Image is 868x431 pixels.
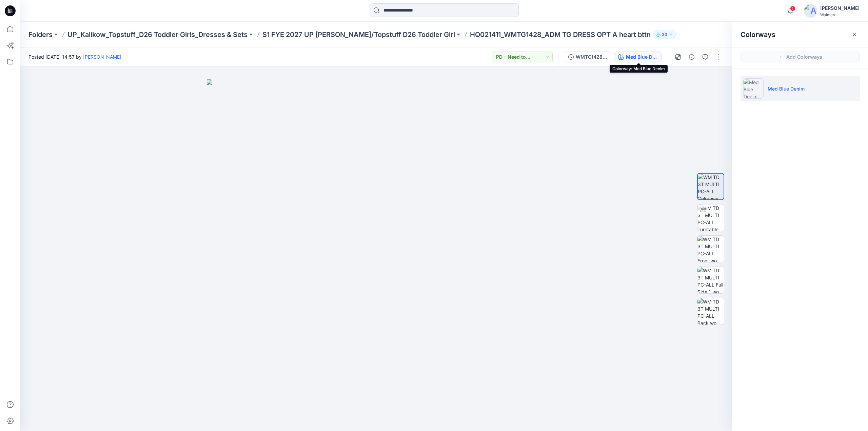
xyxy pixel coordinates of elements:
img: WM TD 3T MULTI PC-ALL Back wo Avatar [697,298,724,325]
div: [PERSON_NAME] [820,4,860,12]
img: Med Blue Denim [743,78,764,99]
span: 1 [790,6,795,11]
div: Walmart [820,12,860,17]
button: WMTG1428_ADM TG DRESS OPT A_DENIM colorway 6.9 [564,52,611,62]
p: 33 [662,31,667,38]
img: WM TD 3T MULTI PC-ALL Full Side 1 wo Avatar [697,267,724,293]
a: [PERSON_NAME] [83,54,121,60]
button: Details [686,52,697,62]
div: Med Blue Denim [626,53,657,61]
img: WM TD 3T MULTI PC-ALL Colorway wo Avatar [698,174,724,199]
a: UP_Kalikow_Topstuff_D26 Toddler Girls_Dresses & Sets [67,30,248,39]
img: avatar [804,4,817,18]
img: WM TD 3T MULTI PC-ALL Front wo Avatar [697,236,724,262]
div: WMTG1428_ADM TG DRESS OPT A_DENIM colorway 6.9 [576,53,607,61]
p: Med Blue Denim [768,85,805,92]
span: Posted [DATE] 14:57 by [28,53,121,60]
p: HQ021411_WMTG1428_ADM TG DRESS OPT A heart bttn [470,30,651,39]
button: Med Blue Denim [614,52,662,62]
button: 33 [653,30,676,39]
img: WM TD 3T MULTI PC-ALL Turntable with Avatar [697,204,724,231]
a: S1 FYE 2027 UP [PERSON_NAME]/Topstuff D26 Toddler Girl [262,30,455,39]
h2: Colorways [741,31,775,39]
a: Folders [28,30,53,39]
